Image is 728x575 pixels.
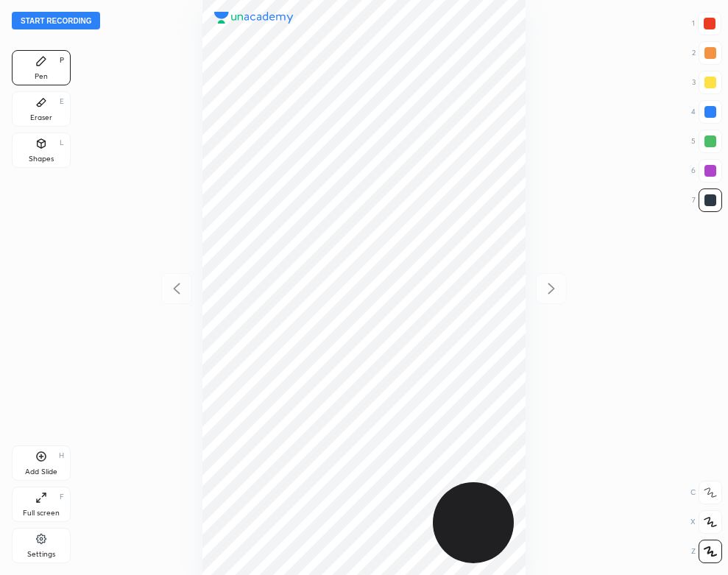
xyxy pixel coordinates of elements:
button: Start recording [12,12,100,29]
div: Eraser [30,114,52,121]
div: F [60,493,64,501]
img: logo.38c385cc.svg [214,12,294,24]
div: P [60,57,64,64]
div: 6 [691,159,722,183]
div: Settings [27,551,55,558]
div: 1 [692,12,721,35]
div: E [60,98,64,105]
div: 2 [692,41,722,65]
div: Full screen [23,509,60,517]
div: H [59,452,64,459]
div: L [60,139,64,147]
div: Add Slide [25,468,57,476]
div: Z [691,540,722,563]
div: Pen [35,73,48,80]
div: C [690,481,722,504]
div: 3 [692,71,722,94]
div: 7 [692,188,722,212]
div: Shapes [29,155,54,163]
div: 5 [691,130,722,153]
div: X [690,510,722,534]
div: 4 [691,100,722,124]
